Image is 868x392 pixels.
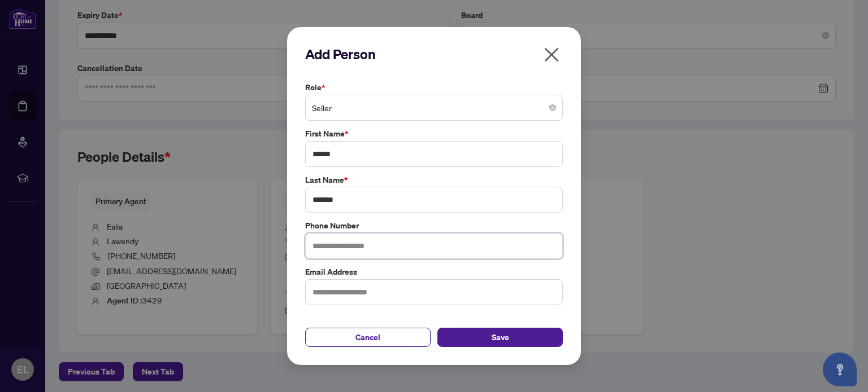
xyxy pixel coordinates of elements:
[312,97,556,118] span: Seller
[305,219,563,232] label: Phone Number
[305,174,563,186] label: Last Name
[305,45,563,63] h2: Add Person
[437,328,563,347] button: Save
[492,328,509,346] span: Save
[305,328,431,347] button: Cancel
[305,127,563,140] label: First Name
[823,353,857,386] button: Open asap
[305,81,563,94] label: Role
[355,328,380,346] span: Cancel
[549,104,556,111] span: close-circle
[542,46,561,64] span: close
[305,266,563,278] label: Email Address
